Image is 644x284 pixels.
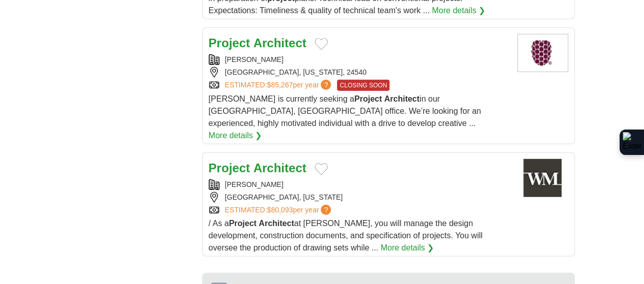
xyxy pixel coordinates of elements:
[209,161,250,175] strong: Project
[315,38,328,50] button: Add to favorite jobs
[229,219,257,228] strong: Project
[321,205,331,215] span: ?
[209,130,262,142] a: More details ❯
[225,205,333,215] a: ESTIMATED:$80,093per year?
[259,219,294,228] strong: Architect
[209,94,481,128] span: [PERSON_NAME] is currently seeking a in our [GEOGRAPHIC_DATA], [GEOGRAPHIC_DATA] office. We’re lo...
[225,80,333,91] a: ESTIMATED:$85,267per year?
[209,161,306,175] a: Project Architect
[209,36,250,50] strong: Project
[225,180,284,188] a: [PERSON_NAME]
[623,132,641,152] img: Extension Icon
[209,36,306,50] a: Project Architect
[267,206,293,214] span: $80,093
[254,161,306,175] strong: Architect
[209,192,509,203] div: [GEOGRAPHIC_DATA], [US_STATE]
[209,67,509,78] div: [GEOGRAPHIC_DATA], [US_STATE], 24540
[380,242,434,254] a: More details ❯
[384,94,419,103] strong: Architect
[254,36,306,50] strong: Architect
[315,163,328,175] button: Add to favorite jobs
[225,55,284,64] a: [PERSON_NAME]
[321,80,331,90] span: ?
[354,94,382,103] strong: Project
[517,34,568,72] img: Dewberry logo
[267,81,293,89] span: $85,267
[432,5,485,17] a: More details ❯
[517,159,568,197] img: Ware Malcomb logo
[209,219,483,252] span: / As a at [PERSON_NAME], you will manage the design development, construction documents, and spec...
[337,80,389,91] span: CLOSING SOON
